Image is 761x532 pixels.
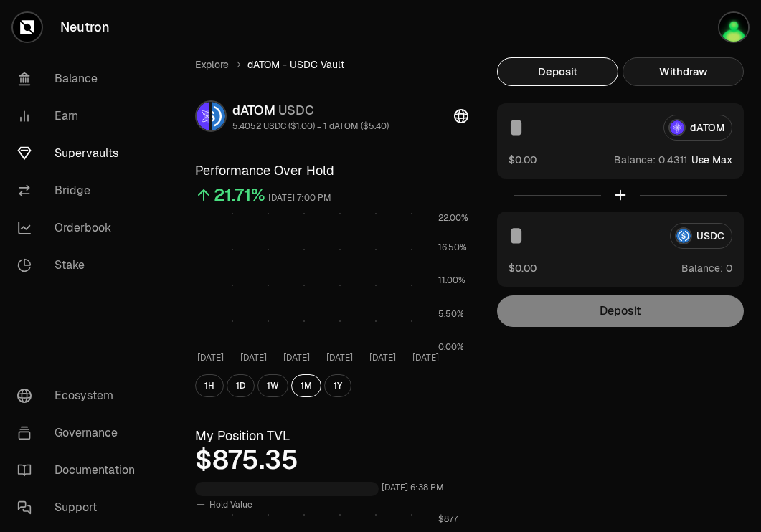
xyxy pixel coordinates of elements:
[268,190,331,206] div: [DATE] 7:00 PM
[326,352,353,364] tspan: [DATE]
[438,275,465,286] tspan: 11.00%
[6,247,155,284] a: Stake
[195,161,468,181] h3: Performance Over Hold
[509,260,537,275] button: $0.00
[214,184,265,206] div: 21.71%
[195,374,224,397] button: 1H
[719,13,748,42] img: Atom Staking
[240,352,267,364] tspan: [DATE]
[195,426,468,446] h3: My Position TVL
[412,352,439,364] tspan: [DATE]
[195,446,468,475] div: $875.35
[6,414,155,452] a: Governance
[257,374,288,397] button: 1W
[614,153,656,167] span: Balance:
[6,135,155,172] a: Supervaults
[195,57,229,72] a: Explore
[6,209,155,247] a: Orderbook
[438,513,458,525] tspan: $877
[438,242,467,253] tspan: 16.50%
[195,57,468,72] nav: breadcrumb
[324,374,351,397] button: 1Y
[509,152,537,167] button: $0.00
[6,172,155,209] a: Bridge
[438,212,468,224] tspan: 22.00%
[681,261,723,275] span: Balance:
[232,120,389,132] div: 5.4052 USDC ($1.00) = 1 dATOM ($5.40)
[197,102,209,130] img: dATOM Logo
[382,480,444,496] div: [DATE] 6:38 PM
[227,374,255,397] button: 1D
[6,60,155,98] a: Balance
[291,374,321,397] button: 1M
[283,352,310,364] tspan: [DATE]
[6,377,155,414] a: Ecosystem
[209,499,252,510] span: Hold Value
[691,153,732,167] button: Use Max
[438,308,464,320] tspan: 5.50%
[6,489,155,526] a: Support
[369,352,396,364] tspan: [DATE]
[623,57,744,86] button: Withdraw
[232,100,389,120] div: dATOM
[6,452,155,489] a: Documentation
[6,98,155,135] a: Earn
[247,57,344,72] span: dATOM - USDC Vault
[278,102,314,118] span: USDC
[438,341,464,353] tspan: 0.00%
[197,352,224,364] tspan: [DATE]
[212,102,225,130] img: USDC Logo
[497,57,618,86] button: Deposit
